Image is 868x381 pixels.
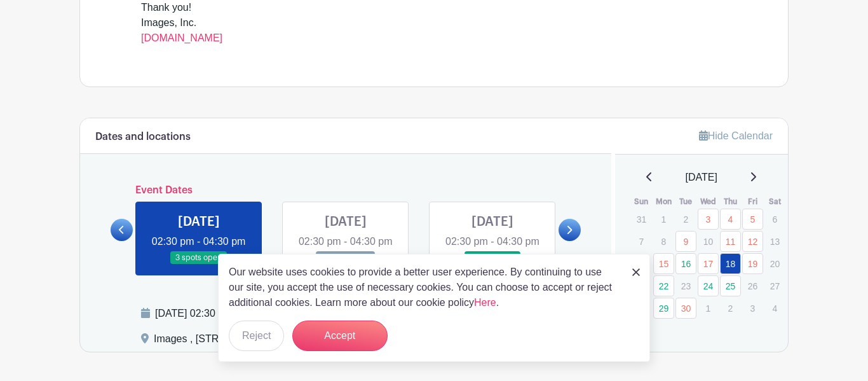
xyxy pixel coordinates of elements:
[133,184,559,197] h6: Event Dates
[742,298,763,318] p: 3
[764,209,785,229] p: 6
[675,298,696,319] a: 30
[653,298,674,319] a: 29
[698,275,719,296] a: 24
[653,253,674,274] a: 15
[292,321,388,351] button: Accept
[742,231,763,252] a: 12
[764,276,785,296] p: 27
[653,209,674,229] p: 1
[699,130,773,141] a: Hide Calendar
[720,231,741,252] a: 11
[653,275,674,296] a: 22
[698,232,719,251] p: 10
[764,254,785,274] p: 20
[742,195,764,208] th: Fri
[229,321,284,351] button: Reject
[229,265,619,310] p: Our website uses cookies to provide a better user experience. By continuing to use our site, you ...
[720,209,741,230] a: 4
[719,195,742,208] th: Thu
[653,232,674,251] p: 8
[686,170,717,185] span: [DATE]
[720,275,741,296] a: 25
[95,131,191,143] h6: Dates and locations
[697,195,719,208] th: Wed
[632,268,640,276] img: close_button-5f87c8562297e5c2d7936805f587ecaba9071eb48480494691a3f1689db116b3.svg
[474,297,496,308] a: Here
[764,195,786,208] th: Sat
[675,195,697,208] th: Tue
[720,298,741,318] p: 2
[630,195,653,208] th: Sun
[698,253,719,274] a: 17
[764,232,785,251] p: 13
[675,209,696,229] p: 2
[764,298,785,318] p: 4
[698,298,719,318] p: 1
[653,195,675,208] th: Mon
[154,331,296,352] div: Images , [STREET_ADDRESS]
[155,306,589,321] div: [DATE] 02:30 pm to 04:30 pm
[698,209,719,230] a: 3
[742,209,763,230] a: 5
[675,276,696,296] p: 23
[631,209,652,229] p: 31
[631,232,652,251] p: 7
[141,32,222,43] a: [DOMAIN_NAME]
[141,15,727,46] div: Images, Inc.
[742,276,763,296] p: 26
[720,253,741,274] a: 18
[675,231,696,252] a: 9
[675,253,696,274] a: 16
[742,253,763,274] a: 19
